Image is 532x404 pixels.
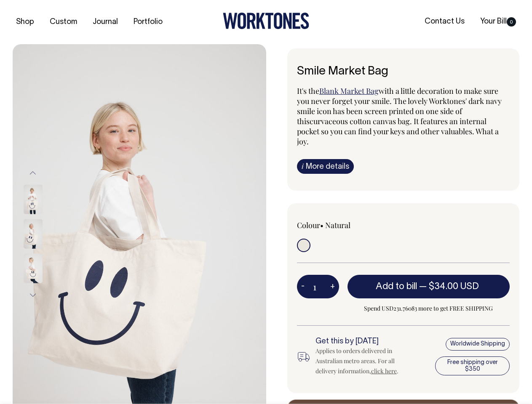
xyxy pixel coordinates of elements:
h6: Smile Market Bag [297,65,510,78]
a: iMore details [297,159,354,174]
span: — [419,282,481,291]
button: + [326,278,339,295]
label: Natural [325,220,350,230]
button: Add to bill —$34.00 USD [348,275,510,298]
span: 0 [507,17,516,27]
span: $34.00 USD [429,282,479,291]
button: Previous [27,163,39,182]
a: Portfolio [130,15,166,29]
img: Smile Market Bag [24,185,43,214]
span: Spend USD231.76083 more to get FREE SHIPPING [348,303,510,314]
button: Next [27,286,39,305]
button: - [297,278,309,295]
a: click here [371,367,397,375]
a: Custom [46,15,80,29]
span: Add to bill [376,282,417,291]
img: Smile Market Bag [24,254,43,283]
p: It's the with a little decoration to make sure you never forget your smile. The lovely Worktones'... [297,86,510,146]
a: Blank Market Bag [319,86,379,96]
a: Journal [89,15,121,29]
div: Colour [297,220,382,230]
h6: Get this by [DATE] [315,338,413,346]
a: Shop [13,15,37,29]
span: • [320,220,323,230]
span: i [302,162,304,170]
img: Smile Market Bag [24,219,43,249]
a: Contact Us [421,15,468,29]
a: Your Bill0 [477,15,519,29]
div: Applies to orders delivered in Australian metro areas. For all delivery information, . [315,346,413,376]
span: curvaceous cotton canvas bag. It features an internal pocket so you can find your keys and other ... [297,116,499,146]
